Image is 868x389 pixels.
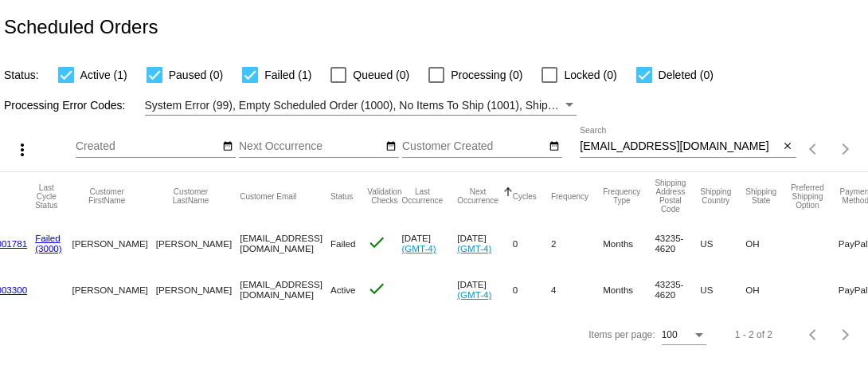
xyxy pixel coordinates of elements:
[745,187,776,205] button: Change sorting for ShippingState
[72,220,155,266] mat-cell: [PERSON_NAME]
[551,266,603,312] mat-cell: 4
[145,96,577,116] mat-select: Filter by Processing Error Codes
[35,243,62,253] a: (3000)
[239,140,382,153] input: Next Occurrence
[330,285,356,295] span: Active
[745,220,791,266] mat-cell: OH
[700,266,745,312] mat-cell: US
[513,266,551,312] mat-cell: 0
[353,65,409,84] span: Queued (0)
[798,319,830,351] button: Previous page
[662,330,706,341] mat-select: Items per page:
[240,220,330,266] mat-cell: [EMAIL_ADDRESS][DOMAIN_NAME]
[451,65,522,84] span: Processing (0)
[513,191,537,201] button: Change sorting for Cycles
[367,233,386,252] mat-icon: check
[603,187,640,205] button: Change sorting for FrequencyType
[782,140,793,153] mat-icon: close
[662,329,678,340] span: 100
[745,266,791,312] mat-cell: OH
[791,183,824,210] button: Change sorting for PreferredShippingOption
[603,266,655,312] mat-cell: Months
[549,140,560,153] mat-icon: date_range
[457,266,513,312] mat-cell: [DATE]
[330,238,356,249] span: Failed
[156,266,240,312] mat-cell: [PERSON_NAME]
[401,243,436,253] a: (GMT-4)
[659,65,714,84] span: Deleted (0)
[385,140,397,153] mat-icon: date_range
[76,140,219,153] input: Created
[13,140,32,159] mat-icon: more_vert
[240,266,330,312] mat-cell: [EMAIL_ADDRESS][DOMAIN_NAME]
[457,289,491,300] a: (GMT-4)
[367,279,386,298] mat-icon: check
[35,233,61,243] a: Failed
[830,133,862,165] button: Next page
[72,266,155,312] mat-cell: [PERSON_NAME]
[35,183,57,210] button: Change sorting for LastProcessingCycleId
[830,319,862,351] button: Next page
[551,191,588,201] button: Change sorting for Frequency
[580,140,779,153] input: Search
[603,220,655,266] mat-cell: Months
[222,140,233,153] mat-icon: date_range
[655,220,700,266] mat-cell: 43235-4620
[655,266,700,312] mat-cell: 43235-4620
[700,220,745,266] mat-cell: US
[4,16,158,38] h2: Scheduled Orders
[264,65,311,84] span: Failed (1)
[551,220,603,266] mat-cell: 2
[4,69,39,81] span: Status:
[798,133,830,165] button: Previous page
[780,139,796,155] button: Clear
[457,243,491,253] a: (GMT-4)
[588,329,655,340] div: Items per page:
[4,99,126,112] span: Processing Error Codes:
[735,329,772,340] div: 1 - 2 of 2
[156,187,225,205] button: Change sorting for CustomerLastName
[240,191,296,201] button: Change sorting for CustomerEmail
[330,191,353,201] button: Change sorting for Status
[367,172,401,220] mat-header-cell: Validation Checks
[655,179,686,214] button: Change sorting for ShippingPostcode
[80,65,127,84] span: Active (1)
[457,187,499,205] button: Change sorting for NextOccurrenceUtc
[169,65,223,84] span: Paused (0)
[513,220,551,266] mat-cell: 0
[401,220,457,266] mat-cell: [DATE]
[156,220,240,266] mat-cell: [PERSON_NAME]
[72,187,141,205] button: Change sorting for CustomerFirstName
[401,187,443,205] button: Change sorting for LastOccurrenceUtc
[457,220,513,266] mat-cell: [DATE]
[564,65,616,84] span: Locked (0)
[700,187,731,205] button: Change sorting for ShippingCountry
[402,140,545,153] input: Customer Created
